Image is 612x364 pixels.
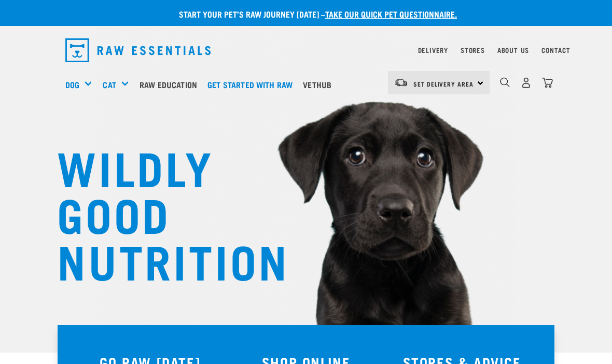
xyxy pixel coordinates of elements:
a: About Us [497,48,529,52]
a: take our quick pet questionnaire. [325,11,457,16]
a: Delivery [418,48,448,52]
img: Raw Essentials Logo [65,38,211,62]
a: Dog [65,78,79,91]
a: Cat [103,78,116,91]
img: home-icon-1@2x.png [500,77,510,87]
a: Get started with Raw [205,64,300,105]
img: home-icon@2x.png [542,77,553,88]
img: user.png [521,77,532,88]
a: Stores [461,48,485,52]
a: Vethub [300,64,339,105]
h1: WILDLY GOOD NUTRITION [57,143,265,283]
a: Raw Education [137,64,205,105]
nav: dropdown navigation [57,34,555,66]
span: Set Delivery Area [413,82,474,86]
a: Contact [541,48,571,52]
img: van-moving.png [394,78,408,88]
